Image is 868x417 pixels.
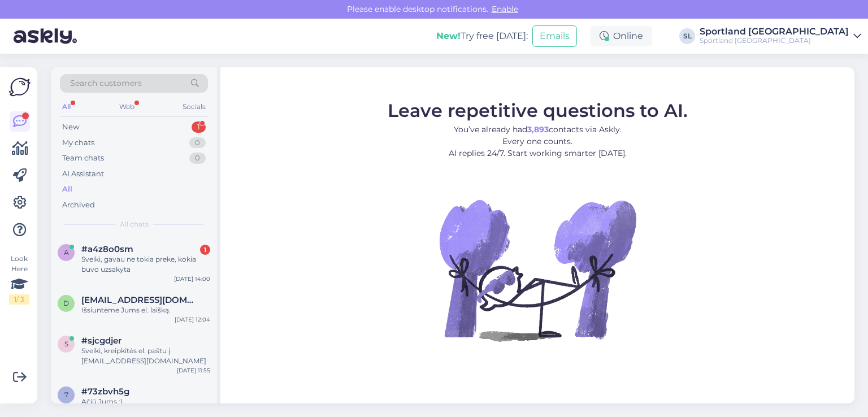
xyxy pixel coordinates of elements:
div: [DATE] 12:04 [175,315,210,324]
div: 0 [189,153,206,164]
span: 7 [64,390,68,399]
div: 0 [189,137,206,149]
div: Team chats [62,153,104,164]
div: Socials [180,99,208,114]
b: New! [436,31,461,41]
div: Try free [DATE]: [436,29,528,43]
div: Web [117,99,137,114]
div: My chats [62,137,94,149]
span: a [64,248,69,257]
button: Emails [532,25,577,47]
span: #73zbvh5g [81,386,129,397]
div: [DATE] 14:00 [174,275,210,283]
img: No Chat active [436,168,639,371]
img: Askly Logo [9,76,31,98]
span: Leave repetitive questions to AI. [388,99,688,121]
span: All chats [120,219,149,229]
b: 3,893 [527,124,549,134]
div: Sveiki, gavau ne tokia preke, kokia buvo uzsakyta [81,254,210,275]
div: 1 / 3 [9,294,29,305]
div: SL [679,28,695,44]
div: 1 [192,121,206,133]
div: 1 [200,245,210,255]
div: Online [591,26,652,46]
span: Search customers [70,77,142,89]
div: Sportland [GEOGRAPHIC_DATA] [700,27,849,36]
div: Sveiki, kreipkitės el. paštu į [EMAIL_ADDRESS][DOMAIN_NAME] [81,346,210,366]
div: Ačiū Jums :) [81,397,210,407]
span: #sjcgdjer [81,336,121,346]
p: You’ve already had contacts via Askly. Every one counts. AI replies 24/7. Start working smarter [... [388,123,688,159]
span: deivis.jakstas@gmail.com [81,295,199,305]
div: AI Assistant [62,168,104,180]
span: #a4z8o0sm [81,244,133,254]
span: Enable [488,4,522,14]
div: [DATE] 11:55 [177,366,210,375]
div: Sportland [GEOGRAPHIC_DATA] [700,36,849,45]
div: New [62,121,79,133]
span: d [63,299,69,307]
div: Išsiuntėme Jums el. laišką. [81,305,210,315]
div: Look Here [9,254,29,305]
span: s [64,340,68,348]
div: All [62,184,72,195]
div: Archived [62,199,95,211]
div: All [60,99,73,114]
a: Sportland [GEOGRAPHIC_DATA]Sportland [GEOGRAPHIC_DATA] [700,27,861,45]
